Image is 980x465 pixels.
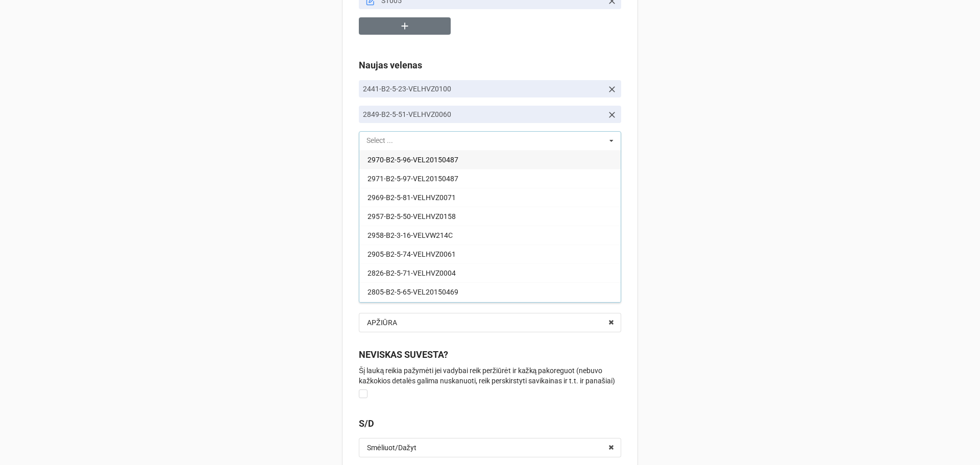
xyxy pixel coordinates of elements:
[367,231,453,239] span: 2958-B2-3-16-VELVW214C
[359,348,448,362] label: NEVISKAS SUVESTA?
[367,444,416,451] div: Smėliuot/Dažyt
[367,175,458,183] span: 2971-B2-5-97-VEL20150487
[363,84,603,94] p: 2441-B2-5-23-VELHVZ0100
[367,193,456,202] span: 2969-B2-5-81-VELHVZ0071
[367,250,456,258] span: 2905-B2-5-74-VELHVZ0061
[367,319,397,326] div: APŽIŪRA
[367,269,456,277] span: 2826-B2-5-71-VELHVZ0004
[359,365,621,386] p: Šį lauką reikia pažymėti jei vadybai reik peržiūrėt ir kažką pakoreguot (nebuvo kažkokios detalės...
[367,212,456,221] span: 2957-B2-5-50-VELHVZ0158
[367,156,458,164] span: 2970-B2-5-96-VEL20150487
[363,109,603,119] p: 2849-B2-5-51-VELHVZ0060
[367,288,458,296] span: 2805-B2-5-65-VEL20150469
[359,58,422,72] label: Naujas velenas
[359,417,374,431] label: S/D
